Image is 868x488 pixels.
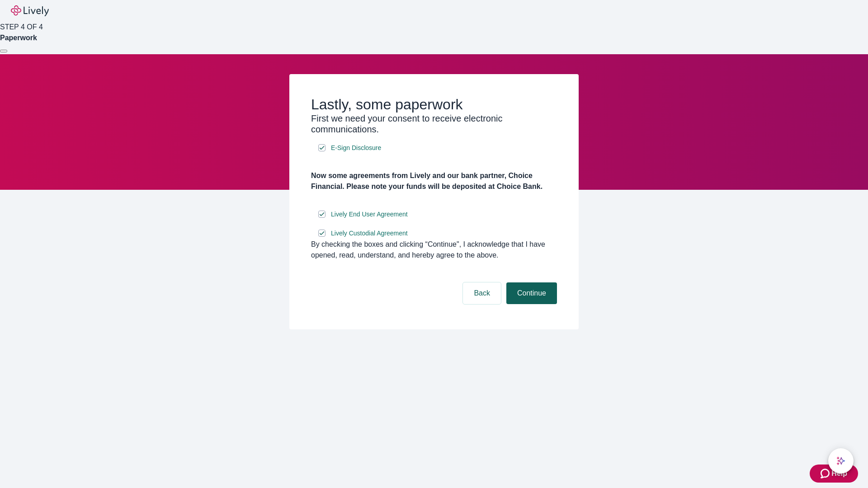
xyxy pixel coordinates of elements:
[329,209,410,220] a: e-sign disclosure document
[11,5,49,16] img: Lively
[831,468,847,479] span: Help
[331,143,381,153] span: E-Sign Disclosure
[506,282,557,304] button: Continue
[329,142,383,154] a: e-sign disclosure document
[821,468,831,479] svg: Zendesk support icon
[828,448,854,474] button: chat
[311,113,557,135] h3: First we need your consent to receive electronic communications.
[331,210,408,219] span: Lively End User Agreement
[311,170,557,192] h4: Now some agreements from Lively and our bank partner, Choice Financial. Please note your funds wi...
[311,96,557,113] h2: Lastly, some paperwork
[463,282,501,304] button: Back
[329,228,410,239] a: e-sign disclosure document
[810,465,858,483] button: Zendesk support iconHelp
[331,229,408,238] span: Lively Custodial Agreement
[311,239,557,261] div: By checking the boxes and clicking “Continue", I acknowledge that I have opened, read, understand...
[836,456,845,465] svg: Lively AI Assistant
